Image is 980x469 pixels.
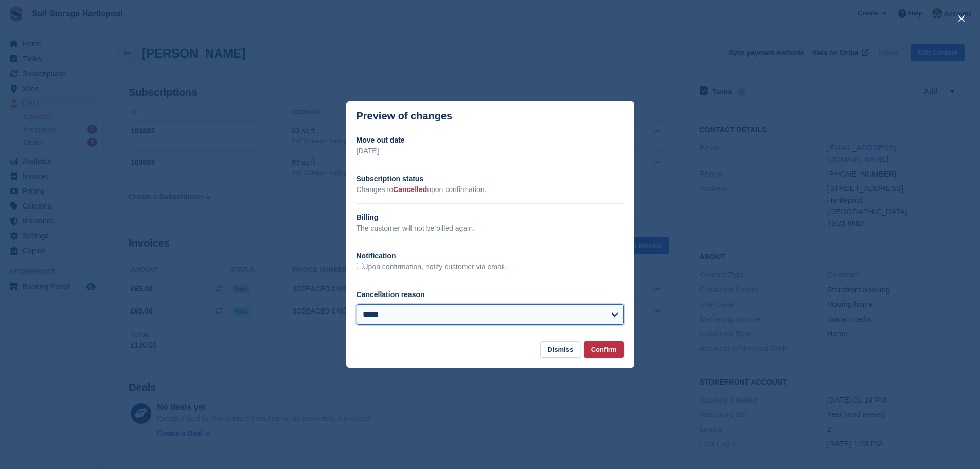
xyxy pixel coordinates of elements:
label: Cancellation reason [357,290,425,299]
label: Upon confirmation, notify customer via email. [357,263,507,272]
p: Changes to upon confirmation. [357,184,624,195]
h2: Subscription status [357,173,624,184]
button: Confirm [584,341,624,358]
p: [DATE] [357,146,624,157]
h2: Notification [357,251,624,262]
h2: Move out date [357,135,624,146]
button: Dismiss [540,341,580,358]
p: The customer will not be billed again. [357,223,624,234]
input: Upon confirmation, notify customer via email. [357,263,363,269]
h2: Billing [357,212,624,223]
button: close [953,10,970,27]
span: Cancelled [393,185,427,194]
p: Preview of changes [357,110,453,122]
